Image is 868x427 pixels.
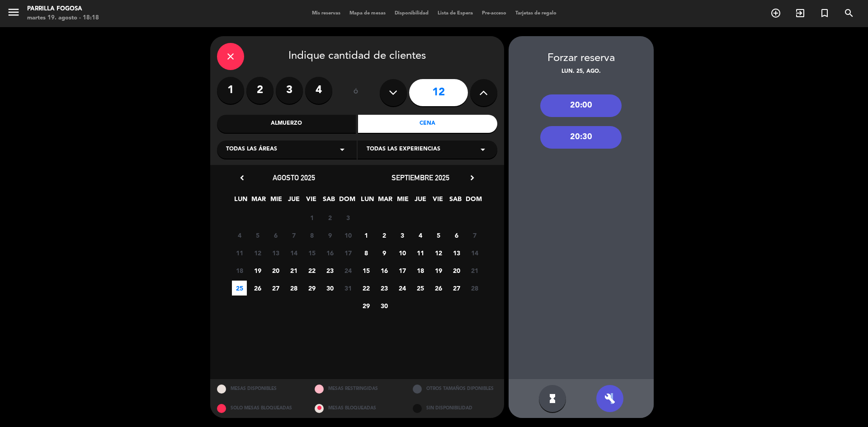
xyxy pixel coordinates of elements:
span: DOM [466,194,481,209]
i: chevron_right [467,173,477,183]
span: 9 [377,245,392,260]
span: SAB [448,194,463,209]
span: 4 [232,228,247,243]
span: JUE [413,194,428,209]
label: 4 [305,77,332,104]
span: 18 [232,263,247,278]
div: MESAS DISPONIBLES [210,379,308,399]
span: 8 [304,228,319,243]
span: 21 [286,263,301,278]
span: 17 [340,245,355,260]
span: 24 [340,263,355,278]
div: MESAS BLOQUEADAS [308,399,406,418]
span: 27 [268,281,283,296]
span: 1 [304,210,319,225]
span: 23 [322,263,337,278]
span: 27 [449,281,464,296]
div: ó [341,77,371,108]
span: 17 [395,263,410,278]
span: MAR [251,194,266,209]
span: 25 [413,281,428,296]
span: 21 [467,263,482,278]
span: 28 [286,281,301,296]
span: Mapa de mesas [345,11,390,16]
span: 23 [377,281,392,296]
span: 6 [268,228,283,243]
div: martes 19. agosto - 18:18 [27,14,99,23]
span: Todas las áreas [226,145,277,154]
span: 14 [467,245,482,260]
i: turned_in_not [819,8,830,19]
span: 19 [431,263,446,278]
i: close [225,51,236,62]
span: 19 [250,263,265,278]
span: Lista de Espera [433,11,477,16]
div: SIN DISPONIBILIDAD [406,399,504,418]
span: 3 [395,228,410,243]
span: 12 [431,245,446,260]
div: MESAS RESTRINGIDAS [308,379,406,399]
div: Indique cantidad de clientes [217,43,497,70]
span: 2 [322,210,337,225]
div: SOLO MESAS BLOQUEADAS [210,399,308,418]
div: OTROS TAMAÑOS DIPONIBLES [406,379,504,399]
span: Disponibilidad [390,11,433,16]
span: Mis reservas [307,11,345,16]
span: 14 [286,245,301,260]
span: agosto 2025 [273,173,315,182]
span: 6 [449,228,464,243]
span: 3 [340,210,355,225]
span: 22 [304,263,319,278]
span: 7 [467,228,482,243]
i: exit_to_app [795,8,806,19]
span: 5 [431,228,446,243]
span: 25 [232,281,247,296]
div: 20:30 [540,126,622,149]
span: 22 [359,281,373,296]
span: 30 [377,298,392,313]
span: 12 [250,245,265,260]
span: 20 [449,263,464,278]
i: arrow_drop_down [477,144,488,155]
div: 20:00 [540,94,622,117]
span: 4 [413,228,428,243]
span: 15 [304,245,319,260]
span: VIE [304,194,319,209]
div: Almuerzo [217,115,356,133]
span: 30 [322,281,337,296]
span: 24 [395,281,410,296]
i: chevron_left [237,173,247,183]
span: MAR [377,194,392,209]
span: 11 [232,245,247,260]
span: 26 [431,281,446,296]
span: DOM [339,194,354,209]
span: LUN [360,194,375,209]
span: 18 [413,263,428,278]
span: 29 [359,298,373,313]
span: 2 [377,228,392,243]
i: search [844,8,854,19]
i: arrow_drop_down [337,144,348,155]
div: lun. 25, ago. [509,67,654,76]
label: 2 [246,77,274,104]
span: Pre-acceso [477,11,511,16]
span: 13 [268,245,283,260]
span: Tarjetas de regalo [511,11,561,16]
span: septiembre 2025 [392,173,449,182]
button: menu [7,5,20,22]
span: LUN [233,194,248,209]
span: 28 [467,281,482,296]
span: JUE [286,194,301,209]
label: 1 [217,77,244,104]
div: Cena [358,115,497,133]
i: add_circle_outline [770,8,781,19]
span: 29 [304,281,319,296]
span: 9 [322,228,337,243]
span: VIE [430,194,445,209]
span: 10 [340,228,355,243]
div: Parrilla Fogosa [27,5,99,14]
span: 15 [359,263,373,278]
span: SAB [321,194,336,209]
span: 26 [250,281,265,296]
span: 10 [395,245,410,260]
